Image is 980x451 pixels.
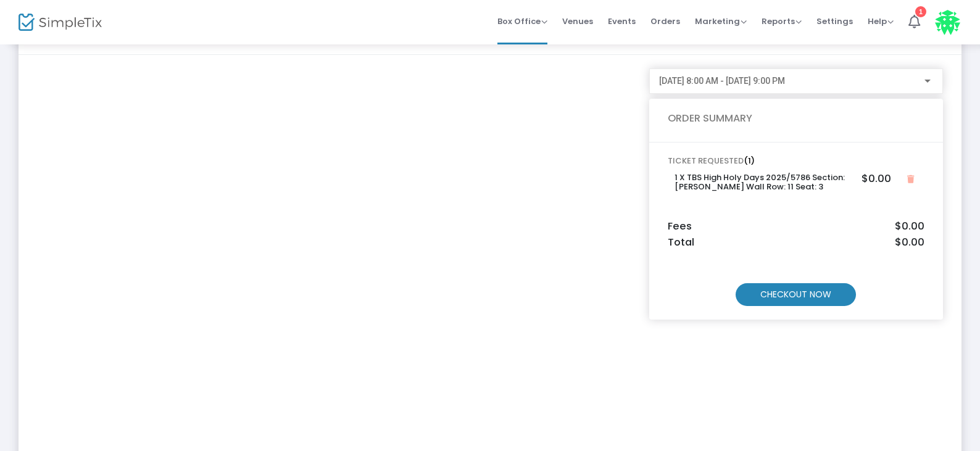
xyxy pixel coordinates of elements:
[668,236,924,249] h5: Total
[895,236,924,249] span: $0.00
[659,76,785,86] span: [DATE] 8:00 AM - [DATE] 9:00 PM
[497,15,547,27] span: Box Office
[668,220,924,233] h5: Fees
[915,6,926,17] div: 1
[816,6,853,37] span: Settings
[608,6,636,37] span: Events
[675,173,850,192] h6: 1 X TBS High Holy Days 2025/5786 Section: [PERSON_NAME] Wall Row: 11 Seat: 3
[868,15,894,27] span: Help
[862,173,891,185] h5: $0.00
[668,156,924,166] h6: TICKET REQUESTED
[668,112,924,125] h5: ORDER SUMMARY
[744,155,755,167] span: (1)
[762,15,802,27] span: Reports
[650,6,680,37] span: Orders
[895,220,924,233] span: $0.00
[736,283,856,306] m-button: CHECKOUT NOW
[695,15,747,27] span: Marketing
[903,173,918,186] button: Close
[562,6,593,37] span: Venues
